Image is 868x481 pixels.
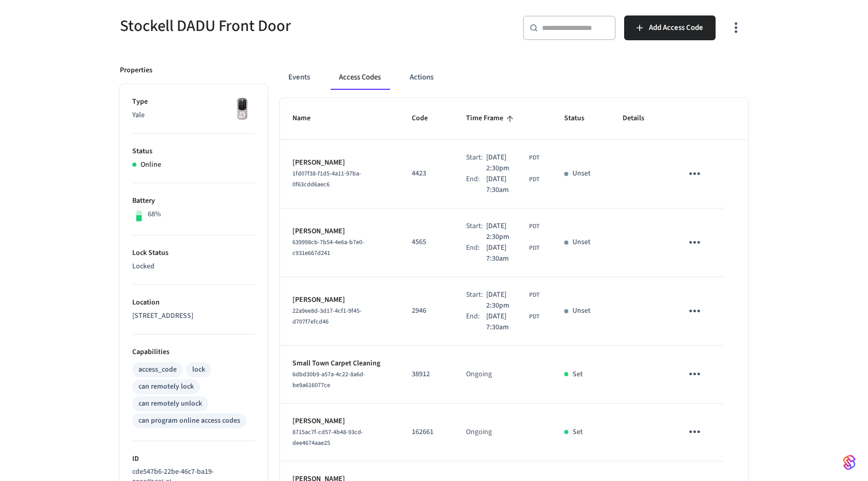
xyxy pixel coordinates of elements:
[486,221,539,243] div: America/Vancouver
[412,369,441,380] p: 38912
[466,110,517,126] span: Time Frame
[292,307,362,326] span: 22a9ee8d-3d17-4cf1-9f45-d707f7efcd46
[138,398,202,409] div: can remotely unlock
[486,221,526,243] span: [DATE] 2:30pm
[486,311,539,333] div: America/Vancouver
[132,248,255,259] p: Lock Status
[292,238,364,258] span: 639998cb-7b54-4e6a-b7e0-c931e667d241
[572,168,591,179] p: Unset
[401,65,442,90] button: Actions
[292,428,363,447] span: 8715ac7f-cd57-4b48-93cd-dee4674aae25
[572,369,583,380] p: Set
[466,290,486,311] div: Start:
[331,65,389,90] button: Access Codes
[412,110,441,126] span: Code
[148,209,161,220] p: 68%
[529,291,539,300] span: PDT
[486,174,539,196] div: America/Vancouver
[466,311,486,333] div: End:
[138,415,240,426] div: can program online access codes
[132,297,255,308] p: Location
[486,174,526,196] span: [DATE] 7:30am
[412,427,441,438] p: 162661
[132,311,255,322] p: [STREET_ADDRESS]
[843,454,856,471] img: SeamLogoGradient.69752ec5.svg
[132,146,255,157] p: Status
[486,243,526,264] span: [DATE] 7:30am
[486,152,526,174] span: [DATE] 2:30pm
[412,306,441,316] p: 2946
[132,454,255,464] p: ID
[132,196,255,206] p: Battery
[529,244,539,253] span: PDT
[132,110,255,121] p: Yale
[292,295,387,306] p: [PERSON_NAME]
[292,157,387,168] p: [PERSON_NAME]
[120,15,428,37] h5: Stockell DADU Front Door
[529,175,539,184] span: PDT
[529,312,539,322] span: PDT
[292,358,387,369] p: Small Town Carpet Cleaning
[292,416,387,427] p: [PERSON_NAME]
[292,226,387,237] p: [PERSON_NAME]
[529,153,539,163] span: PDT
[138,364,177,375] div: access_code
[572,306,591,316] p: Unset
[412,237,441,248] p: 4565
[192,364,205,375] div: lock
[292,110,324,126] span: Name
[280,65,748,90] div: ant example
[466,243,486,264] div: End:
[132,261,255,272] p: Locked
[132,97,255,107] p: Type
[564,110,598,126] span: Status
[229,97,255,122] img: Yale Assure Touchscreen Wifi Smart Lock, Satin Nickel, Front
[529,222,539,231] span: PDT
[454,346,551,404] td: Ongoing
[466,221,486,243] div: Start:
[466,152,486,174] div: Start:
[466,174,486,196] div: End:
[412,168,441,179] p: 4423
[486,311,526,333] span: [DATE] 7:30am
[486,152,539,174] div: America/Vancouver
[292,370,365,390] span: 6dbd30b9-a57a-4c22-8a6d-be9a616077ce
[132,347,255,358] p: Capabilities
[141,159,161,170] p: Online
[138,381,194,392] div: can remotely lock
[649,21,703,35] span: Add Access Code
[454,404,551,461] td: Ongoing
[624,15,716,40] button: Add Access Code
[486,290,526,311] span: [DATE] 2:30pm
[486,243,539,264] div: America/Vancouver
[280,65,318,90] button: Events
[623,110,658,126] span: Details
[486,290,539,311] div: America/Vancouver
[292,169,361,189] span: 1fd07f38-f1d5-4a11-97ba-0f63cdd6aec6
[120,65,152,76] p: Properties
[572,237,591,248] p: Unset
[572,427,583,438] p: Set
